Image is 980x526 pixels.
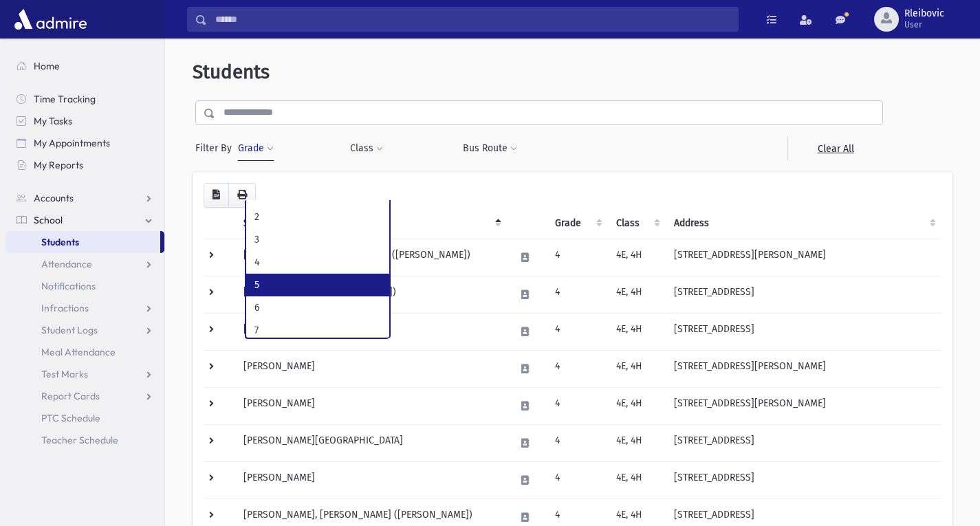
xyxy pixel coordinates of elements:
a: Notifications [6,275,164,297]
td: 4E, 4H [608,387,666,424]
td: [PERSON_NAME][GEOGRAPHIC_DATA] [235,424,507,461]
span: Teacher Schedule [41,434,118,446]
li: 5 [246,274,389,296]
span: Meal Attendance [41,346,116,358]
th: Student: activate to sort column descending [235,208,507,239]
a: My Reports [6,154,164,176]
td: [PERSON_NAME] [235,350,507,387]
a: Meal Attendance [6,341,164,363]
td: [PERSON_NAME] [PERSON_NAME] ([PERSON_NAME]) [235,239,507,276]
td: [PERSON_NAME] ([PERSON_NAME]) [235,276,507,313]
th: Address: activate to sort column ascending [666,208,941,239]
span: My Appointments [34,137,110,149]
span: Students [193,61,270,83]
a: Test Marks [6,363,164,385]
td: 4E, 4H [608,350,666,387]
td: 4E, 4H [608,424,666,461]
span: Notifications [41,280,96,292]
span: Accounts [34,192,74,204]
span: Time Tracking [34,93,96,105]
span: My Reports [34,159,83,171]
a: Attendance [6,253,164,275]
td: 4 [547,461,607,498]
td: 4 [547,239,607,276]
th: Grade: activate to sort column ascending [547,208,607,239]
td: 4 [547,313,607,350]
span: Report Cards [41,390,100,402]
a: Accounts [6,187,164,209]
a: Students [6,231,160,253]
button: CSV [204,183,229,208]
a: Home [6,55,164,77]
a: Infractions [6,297,164,319]
td: 4E, 4H [608,461,666,498]
td: 4E, 4H [608,239,666,276]
span: User [904,19,944,30]
td: [STREET_ADDRESS][PERSON_NAME] [666,239,941,276]
td: 4 [547,350,607,387]
span: Students [41,236,79,248]
button: Class [349,136,384,161]
button: Bus Route [462,136,518,161]
li: 4 [246,251,389,274]
td: [PERSON_NAME] [235,387,507,424]
span: PTC Schedule [41,412,100,424]
a: Teacher Schedule [6,429,164,451]
span: Test Marks [41,368,88,380]
a: PTC Schedule [6,407,164,429]
td: [STREET_ADDRESS] [666,424,941,461]
td: [PERSON_NAME] [235,313,507,350]
span: Attendance [41,258,92,270]
td: 4 [547,387,607,424]
a: Student Logs [6,319,164,341]
span: Student Logs [41,324,98,336]
th: Class: activate to sort column ascending [608,208,666,239]
td: 4 [547,276,607,313]
td: [STREET_ADDRESS][PERSON_NAME] [666,387,941,424]
a: School [6,209,164,231]
td: [STREET_ADDRESS] [666,276,941,313]
span: Filter By [195,141,237,155]
a: Clear All [787,136,883,161]
a: My Appointments [6,132,164,154]
li: 6 [246,296,389,319]
button: Print [228,183,256,208]
a: My Tasks [6,110,164,132]
span: School [34,214,63,226]
input: Search [207,7,738,32]
span: Home [34,60,60,72]
a: Report Cards [6,385,164,407]
td: [STREET_ADDRESS] [666,461,941,498]
button: Grade [237,136,274,161]
li: 7 [246,319,389,342]
td: [PERSON_NAME] [235,461,507,498]
span: Infractions [41,302,89,314]
span: My Tasks [34,115,72,127]
td: 4E, 4H [608,276,666,313]
img: AdmirePro [11,6,90,33]
td: [STREET_ADDRESS] [666,313,941,350]
td: [STREET_ADDRESS][PERSON_NAME] [666,350,941,387]
li: 2 [246,206,389,228]
span: Rleibovic [904,8,944,19]
a: Time Tracking [6,88,164,110]
li: 3 [246,228,389,251]
td: 4E, 4H [608,313,666,350]
td: 4 [547,424,607,461]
